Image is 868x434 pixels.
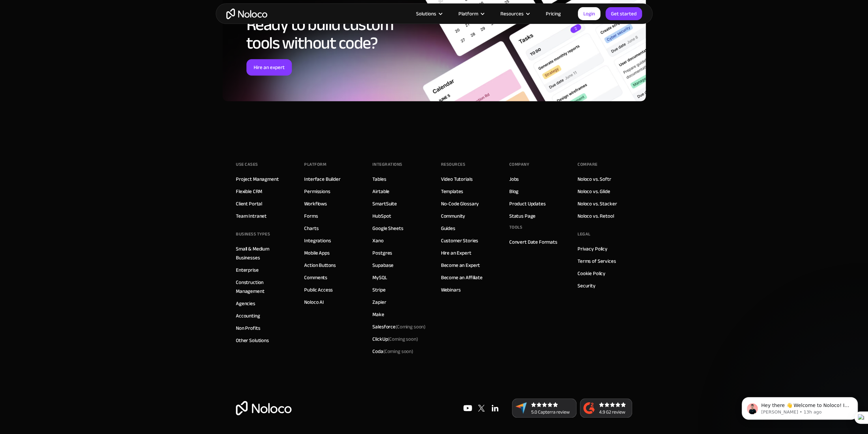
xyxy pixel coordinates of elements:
[578,229,590,239] div: Legal
[408,9,450,18] div: Solutions
[236,229,270,239] div: BUSINESS TYPES
[304,224,318,233] a: Charts
[304,261,336,270] a: Action Buttons
[236,244,290,262] a: Small & Medium Businesses
[441,159,466,169] div: Resources
[578,244,608,253] a: Privacy Policy
[372,335,418,343] div: ClickUp
[388,334,418,344] span: (Coming soon)
[509,187,518,196] a: Blog
[372,347,413,356] div: Coda
[304,187,330,196] a: Permissions
[236,324,260,333] a: Non Profits
[236,199,262,208] a: Client Portal
[372,273,387,282] a: MySQL
[236,266,259,274] a: Enterprise
[441,224,455,233] a: Guides
[372,285,385,294] a: Stripe
[509,199,546,208] a: Product Updates
[372,310,384,319] a: Make
[578,257,616,266] a: Terms of Services
[372,322,426,331] div: Salesforce
[509,212,536,220] a: Status Page
[372,175,386,184] a: Tables
[372,159,402,169] div: INTEGRATIONS
[372,199,397,208] a: SmartSuite
[578,7,600,20] a: Login
[492,9,537,18] div: Resources
[509,175,519,184] a: Jobs
[236,175,279,184] a: Project Managment
[578,281,596,290] a: Security
[450,9,492,18] div: Platform
[441,261,480,270] a: Become an Expert
[372,212,391,220] a: HubSpot
[537,9,569,18] a: Pricing
[372,224,403,233] a: Google Sheets
[416,9,436,18] div: Solutions
[304,236,331,245] a: Integrations
[578,159,598,169] div: Compare
[441,248,471,257] a: Hire an Expert
[304,248,329,257] a: Mobile Apps
[246,15,419,52] h2: Ready to build custom tools without code?
[304,285,333,294] a: Public Access
[236,311,260,320] a: Accounting
[304,212,318,220] a: Forms
[226,9,267,19] a: home
[441,285,461,294] a: Webinars
[304,199,327,208] a: Workflows
[236,299,255,308] a: Agencies
[606,7,642,20] a: Get started
[441,212,466,220] a: Community
[236,159,258,169] div: Use Cases
[372,248,392,257] a: Postgres
[731,383,868,431] iframe: Intercom notifications message
[578,187,610,196] a: Noloco vs. Glide
[236,212,267,220] a: Team Intranet
[509,238,557,246] a: Convert Date Formats
[304,298,324,307] a: Noloco AI
[578,269,606,278] a: Cookie Policy
[304,159,326,169] div: Platform
[304,273,327,282] a: Comments
[236,187,262,196] a: Flexible CRM
[396,322,426,331] span: (Coming soon)
[578,199,617,208] a: Noloco vs. Stacker
[372,187,389,196] a: Airtable
[441,236,479,245] a: Customer Stories
[441,273,483,282] a: Become an Affiliate
[372,298,386,307] a: Zapier
[578,212,614,220] a: Noloco vs. Retool
[236,278,290,296] a: Construction Management
[246,59,292,76] a: Hire an expert
[441,199,479,208] a: No-Code Glossary
[236,336,269,345] a: Other Solutions
[578,175,611,184] a: Noloco vs. Softr
[372,261,394,270] a: Supabase
[500,9,524,18] div: Resources
[383,347,413,356] span: (Coming soon)
[509,159,529,169] div: Company
[509,222,523,232] div: Tools
[372,236,383,245] a: Xano
[304,175,340,184] a: Interface Builder
[441,187,464,196] a: Templates
[458,9,478,18] div: Platform
[441,175,473,184] a: Video Tutorials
